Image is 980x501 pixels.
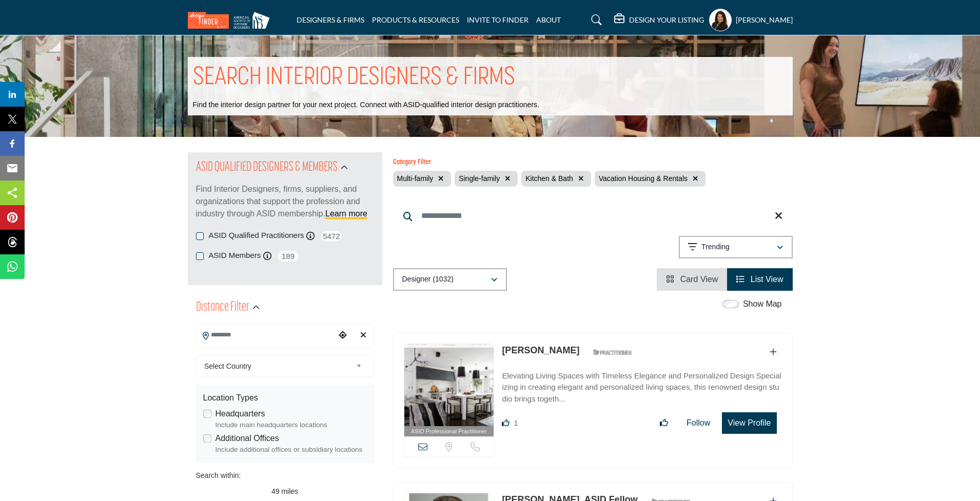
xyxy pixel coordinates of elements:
span: 49 miles [271,487,298,495]
button: Follow [680,413,717,433]
button: View Profile [722,412,776,434]
div: Include main headquarters locations [215,420,367,430]
input: ASID Members checkbox [196,252,204,260]
a: ASID Professional Practitioner [404,344,494,437]
li: Card View [657,268,727,291]
span: Vacation Housing & Rentals [599,174,688,183]
p: Find Interior Designers, firms, suppliers, and organizations that support the profession and indu... [196,183,374,220]
h5: [PERSON_NAME] [736,15,793,25]
label: Show Map [743,298,782,310]
p: Designer (1032) [402,274,454,285]
span: List View [751,275,783,284]
button: Show hide supplier dropdown [709,9,732,31]
span: Select Country [204,360,352,372]
span: Multi-family [397,174,434,183]
button: Trending [679,236,793,258]
p: Elevating Living Spaces with Timeless Elegance and Personalized Design Specializing in creating e... [502,370,781,405]
label: Headquarters [215,408,265,420]
p: Melinda Guglietta [502,344,579,357]
label: ASID Members [209,250,261,262]
img: Melinda Guglietta [404,344,494,426]
a: INVITE TO FINDER [467,15,528,24]
a: DESIGNERS & FIRMS [297,15,364,24]
h1: SEARCH INTERIOR DESIGNERS & FIRMS [193,62,515,94]
h2: ASID QUALIFIED DESIGNERS & MEMBERS [196,158,338,177]
span: Kitchen & Bath [525,174,573,183]
img: Site Logo [188,12,275,29]
a: Learn more [325,209,367,218]
h5: DESIGN YOUR LISTING [629,15,704,25]
h6: Category Filter [393,158,705,167]
input: Search Location [197,325,335,345]
input: Search Keyword [393,204,793,228]
i: Like [502,419,509,427]
img: ASID Qualified Practitioners Badge Icon [589,346,635,359]
input: ASID Qualified Practitioners checkbox [196,232,204,240]
a: PRODUCTS & RESOURCES [372,15,459,24]
a: Search [581,12,609,28]
div: DESIGN YOUR LISTING [614,14,704,26]
span: 1 [514,418,518,427]
button: Designer (1032) [393,268,507,291]
a: View List [736,275,783,284]
div: Clear search location [356,325,371,347]
div: Search within: [196,470,374,481]
label: Additional Offices [215,432,279,445]
li: List View [727,268,792,291]
span: 189 [277,250,300,263]
span: Single-family [459,174,500,183]
p: Trending [701,242,730,252]
label: ASID Qualified Practitioners [209,230,304,242]
span: Card View [680,275,718,284]
a: [PERSON_NAME] [502,345,579,355]
h2: Distance Filter [196,298,249,317]
div: Include additional offices or subsidiary locations [215,445,367,455]
p: Find the interior design partner for your next project. Connect with ASID-qualified interior desi... [193,100,539,110]
span: 5472 [320,230,343,243]
a: Elevating Living Spaces with Timeless Elegance and Personalized Design Specializing in creating e... [502,364,781,405]
a: Add To List [770,348,777,356]
div: Choose your current location [335,325,350,347]
span: ASID Professional Practitioner [411,427,487,436]
button: Like listing [653,413,675,433]
a: ABOUT [536,15,561,24]
div: Location Types [203,392,367,404]
a: View Card [666,275,718,284]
